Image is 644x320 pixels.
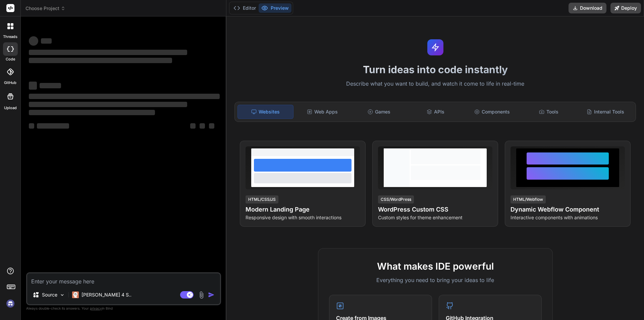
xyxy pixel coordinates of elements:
span: ‌ [200,123,205,129]
p: Describe what you want to build, and watch it come to life in real-time [230,80,640,88]
span: ‌ [37,123,69,129]
img: attachment [198,291,205,299]
p: Responsive design with smooth interactions [246,214,360,221]
h4: WordPress Custom CSS [378,205,492,214]
h1: Turn ideas into code instantly [230,63,640,76]
span: ‌ [29,58,172,63]
button: Preview [259,3,291,13]
label: GitHub [4,80,16,86]
span: ‌ [190,123,196,129]
span: ‌ [29,36,38,46]
p: Everything you need to bring your ideas to life [329,276,542,284]
h4: Modern Landing Page [246,205,360,214]
button: Deploy [610,3,641,13]
p: Source [42,291,57,298]
span: ‌ [29,82,37,90]
img: Claude 4 Sonnet [72,291,79,298]
span: privacy [90,306,102,310]
div: HTML/CSS/JS [246,195,278,203]
div: Components [465,105,520,119]
label: threads [3,34,17,40]
p: [PERSON_NAME] 4 S.. [82,291,131,298]
label: code [6,56,15,62]
div: Web Apps [295,105,350,119]
p: Interactive components with animations [511,214,625,221]
span: ‌ [29,123,34,129]
div: APIs [408,105,463,119]
span: ‌ [29,50,187,55]
img: Pick Models [59,292,65,298]
h4: Dynamic Webflow Component [511,205,625,214]
button: Download [569,3,606,13]
label: Upload [4,105,17,111]
span: Choose Project [25,5,65,12]
h2: What makes IDE powerful [329,259,542,273]
span: ‌ [29,94,220,99]
div: CSS/WordPress [378,195,414,203]
span: ‌ [209,123,214,129]
p: Always double-check its answers. Your in Bind [26,305,221,312]
div: HTML/Webflow [511,195,546,203]
img: icon [208,291,215,298]
span: ‌ [41,38,52,44]
span: ‌ [29,102,187,107]
img: signin [5,298,16,309]
button: Editor [231,3,259,13]
div: Websites [237,105,293,119]
div: Internal Tools [578,105,633,119]
p: Custom styles for theme enhancement [378,214,492,221]
span: ‌ [29,110,155,115]
div: Games [352,105,407,119]
span: ‌ [40,83,61,88]
div: Tools [521,105,577,119]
